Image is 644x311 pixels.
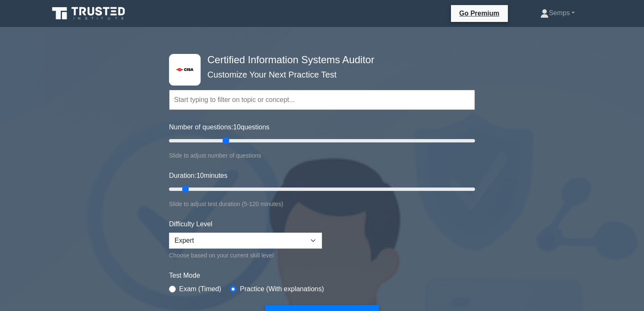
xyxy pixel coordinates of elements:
div: Slide to adjust number of questions [169,150,475,161]
div: Choose based on your current skill level [169,250,322,260]
div: Slide to adjust test duration (5-120 minutes) [169,199,475,209]
label: Difficulty Level [169,219,212,229]
span: 10 [196,172,204,179]
a: Go Premium [454,8,504,19]
label: Exam (Timed) [179,284,221,294]
label: Test Mode [169,271,475,281]
span: 10 [233,123,241,131]
input: Start typing to filter on topic or concept... [169,90,475,110]
label: Number of questions: questions [169,122,269,132]
h4: Certified Information Systems Auditor [204,54,434,66]
label: Practice (With explanations) [240,284,324,294]
label: Duration: minutes [169,171,228,181]
a: Semps [520,5,595,21]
